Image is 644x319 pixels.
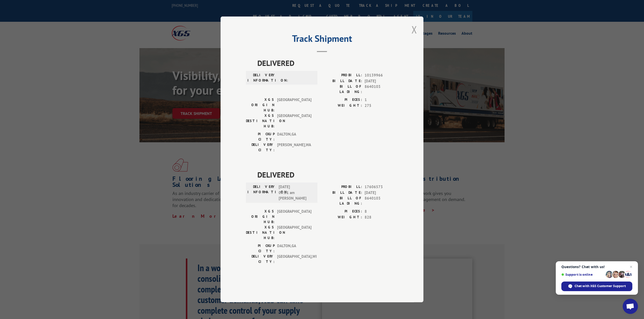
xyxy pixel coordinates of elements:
span: 8640103 [365,84,398,95]
span: Questions? Chat with us! [561,265,632,269]
span: [GEOGRAPHIC_DATA] , WI [277,254,311,265]
div: Open chat [623,299,638,314]
label: PIECES: [322,97,362,103]
label: PICKUP CITY: [246,132,275,142]
span: [PERSON_NAME] , WA [277,142,311,153]
div: Chat with XGS Customer Support [561,282,632,291]
label: BILL OF LADING: [322,84,362,95]
span: 275 [365,103,398,109]
span: 17606573 [365,184,398,190]
label: PICKUP CITY: [246,243,275,254]
span: DELIVERED [257,57,398,69]
label: XGS DESTINATION HUB: [246,113,275,129]
label: DELIVERY CITY: [246,254,275,265]
label: WEIGHT: [322,214,362,220]
span: [DATE] [365,190,398,196]
span: Close chat [628,264,634,270]
span: [DATE] 09:51 am [PERSON_NAME] [279,184,313,202]
label: DELIVERY INFORMATION: [247,184,276,202]
span: [GEOGRAPHIC_DATA] [277,113,311,129]
label: DELIVERY CITY: [246,142,275,153]
label: PROBILL: [322,73,362,78]
span: DALTON , GA [277,132,311,142]
span: 8 [365,209,398,215]
label: DELIVERY INFORMATION: [247,73,276,83]
label: PIECES: [322,209,362,215]
label: BILL DATE: [322,78,362,84]
label: XGS ORIGIN HUB: [246,97,275,113]
span: Chat with XGS Customer Support [575,284,626,288]
label: BILL OF LADING: [322,196,362,206]
button: Close modal [412,23,417,36]
label: XGS DESTINATION HUB: [246,225,275,241]
span: [GEOGRAPHIC_DATA] [277,225,311,241]
span: 8640103 [365,196,398,206]
span: 828 [365,214,398,220]
label: XGS ORIGIN HUB: [246,209,275,225]
span: [DATE] [365,78,398,84]
span: [GEOGRAPHIC_DATA] [277,97,311,113]
label: BILL DATE: [322,190,362,196]
span: 1 [365,97,398,103]
label: WEIGHT: [322,103,362,109]
h2: Track Shipment [246,35,398,45]
span: Support is online [561,273,604,276]
label: PROBILL: [322,184,362,190]
span: DALTON , GA [277,243,311,254]
span: DELIVERED [257,169,398,181]
span: 10139966 [365,73,398,78]
span: [GEOGRAPHIC_DATA] [277,209,311,225]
